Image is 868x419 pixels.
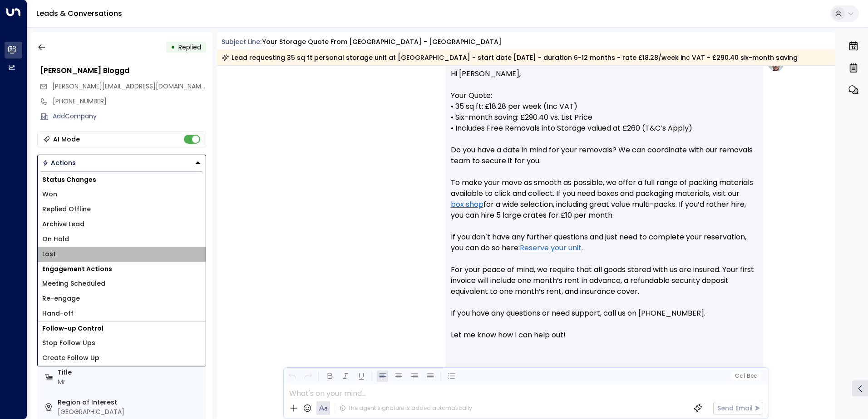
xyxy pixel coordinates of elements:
div: Mr [58,377,202,387]
div: [PHONE_NUMBER] [53,97,206,106]
h1: Follow-up Control [38,322,206,336]
a: box shop [451,199,483,210]
span: Replied Offline [42,205,91,214]
div: The agent signature is added automatically [340,404,472,412]
div: Actions [42,159,76,167]
button: Undo [286,370,298,382]
span: Archive Lead [42,219,84,229]
div: Button group with a nested menu [37,155,206,171]
div: Lead requesting 35 sq ft personal storage unit at [GEOGRAPHIC_DATA] - start date [DATE] - duratio... [222,53,798,62]
span: Replied [178,43,201,52]
span: On Hold [42,234,69,244]
p: Hi [PERSON_NAME], Your Quote: • 35 sq ft: £18.28 per week (Inc VAT) • Six-month saving: £290.40 v... [451,68,758,351]
span: | [744,373,745,379]
div: AI Mode [53,135,80,144]
label: Title [58,368,202,377]
h1: Engagement Actions [38,262,206,276]
span: Won [42,190,57,199]
div: AddCompany [53,112,206,121]
span: Stop Follow Ups [42,338,95,348]
a: Reserve your unit [520,243,582,253]
span: Re-engage [42,294,80,303]
button: Redo [302,370,314,382]
span: Cc Bcc [735,373,756,379]
span: fred.gjjj@gmail.com [52,82,206,91]
span: Create Follow Up [42,353,99,363]
span: Lost [42,249,56,259]
div: Your storage quote from [GEOGRAPHIC_DATA] - [GEOGRAPHIC_DATA] [262,37,502,47]
button: Cc|Bcc [731,372,760,380]
span: [PERSON_NAME][EMAIL_ADDRESS][DOMAIN_NAME] [52,82,207,91]
label: Region of Interest [58,398,202,407]
span: Hand-off [42,309,74,318]
h1: Status Changes [38,173,206,187]
button: Actions [37,155,206,171]
div: [PERSON_NAME] Bloggd [40,65,206,76]
div: • [171,39,175,55]
span: Meeting Scheduled [42,279,105,288]
a: Leads & Conversations [36,8,122,19]
div: [GEOGRAPHIC_DATA] [58,407,202,417]
span: Subject Line: [222,37,261,46]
